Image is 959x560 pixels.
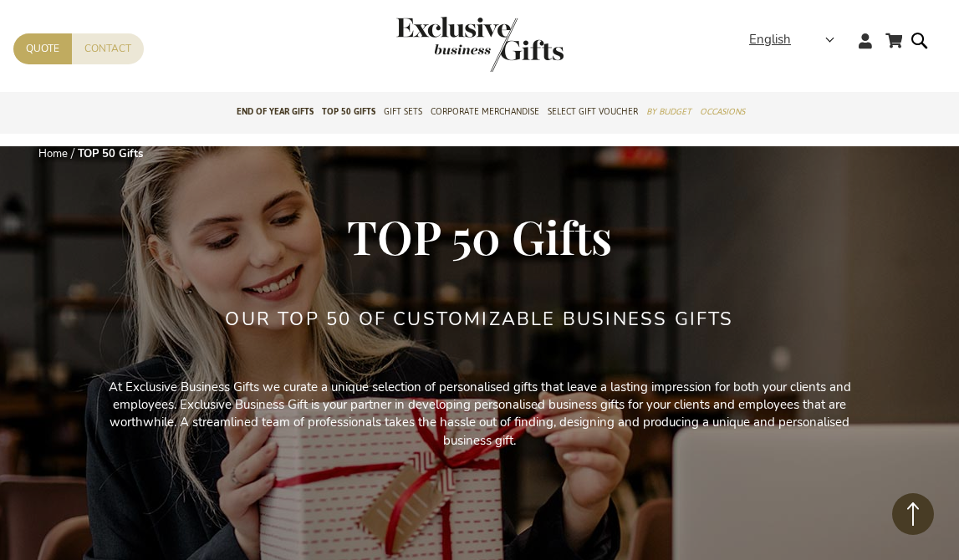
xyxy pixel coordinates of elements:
span: TOP 50 Gifts [347,205,612,267]
a: By Budget [646,92,691,134]
a: Gift Sets [384,92,422,134]
a: Occasions [700,92,745,134]
span: Select Gift Voucher [548,103,638,120]
strong: TOP 50 Gifts [78,146,143,161]
a: TOP 50 Gifts [322,92,375,134]
span: English [749,30,791,49]
span: Corporate Merchandise [431,103,539,120]
p: At Exclusive Business Gifts we curate a unique selection of personalised gifts that leave a lasti... [104,379,856,451]
a: Home [38,146,68,161]
span: End of year gifts [237,103,314,120]
span: TOP 50 Gifts [322,103,375,120]
a: store logo [396,17,480,72]
span: Gift Sets [384,103,422,120]
a: Contact [72,33,144,64]
img: Exclusive Business gifts logo [396,17,564,72]
a: Select Gift Voucher [548,92,638,134]
span: By Budget [646,103,691,120]
a: Corporate Merchandise [431,92,539,134]
h2: Our TOP 50 of Customizable Business Gifts [225,309,733,329]
span: Occasions [700,103,745,120]
a: End of year gifts [237,92,314,134]
a: Quote [13,33,72,64]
